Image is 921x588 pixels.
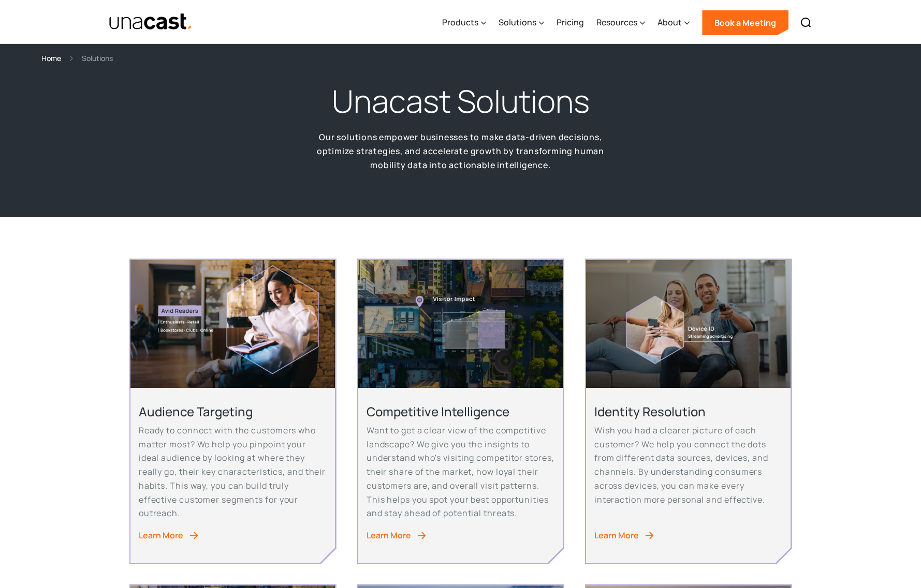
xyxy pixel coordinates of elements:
[596,16,637,28] div: Resources
[367,424,554,520] p: Want to get a clear view of the competitive landscape? We give you the insights to understand who...
[139,424,327,520] p: Ready to connect with the customers who matter most? We help you pinpoint your ideal audience by ...
[139,529,327,542] a: Learn More
[442,2,486,44] div: Products
[442,16,478,28] div: Products
[332,81,590,122] h1: Unacast Solutions
[702,10,788,35] a: Book a Meeting
[139,529,183,542] div: Learn More
[41,52,61,64] a: Home
[800,17,812,29] img: Search icon
[367,529,554,542] a: Learn More
[109,13,193,31] a: home
[594,403,782,419] h2: Identity Resolution
[657,16,682,28] div: About
[596,2,645,44] div: Resources
[82,52,113,64] div: Solutions
[499,16,536,28] div: Solutions
[557,2,584,44] a: Pricing
[594,424,782,506] p: Wish you had a clearer picture of each customer? We help you connect the dots from different data...
[300,130,621,172] p: Our solutions empower businesses to make data-driven decisions, optimize strategies, and accelera...
[499,2,544,44] div: Solutions
[657,2,690,44] div: About
[367,403,554,419] h2: Competitive Intelligence
[594,529,639,542] div: Learn More
[367,529,411,542] div: Learn More
[594,529,782,542] a: Learn More
[139,403,327,419] h2: Audience Targeting
[109,13,193,31] img: Unacast text logo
